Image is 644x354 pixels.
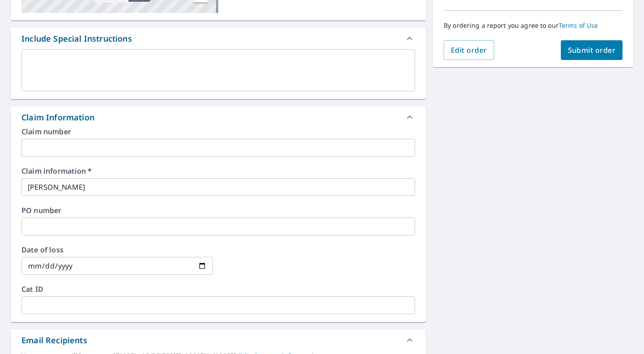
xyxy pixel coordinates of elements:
label: Date of loss [21,246,213,253]
label: Claim information [21,167,415,175]
div: Include Special Instructions [21,33,132,45]
a: Terms of Use [559,21,598,30]
label: Cat ID [21,286,415,293]
span: Submit order [568,45,616,55]
span: Edit order [451,45,487,55]
div: Claim Information [21,111,94,124]
label: Claim number [21,128,415,135]
p: By ordering a report you agree to our [444,21,623,30]
div: Email Recipients [11,329,426,351]
div: Include Special Instructions [11,28,426,49]
button: Submit order [561,40,623,60]
button: Edit order [444,40,494,60]
label: PO number [21,207,415,214]
div: Email Recipients [21,334,87,346]
div: Claim Information [11,107,426,128]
